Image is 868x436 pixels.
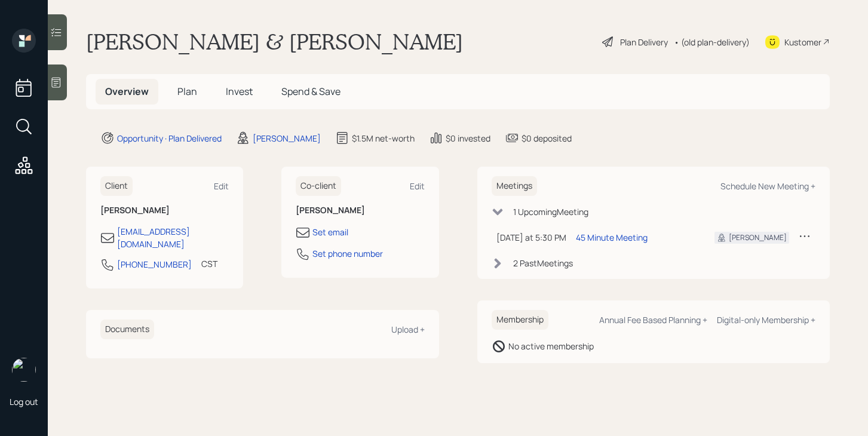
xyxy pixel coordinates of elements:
div: Upload + [391,324,425,335]
div: [DATE] at 5:30 PM [496,231,566,244]
img: michael-russo-headshot.png [12,358,36,382]
div: [EMAIL_ADDRESS][DOMAIN_NAME] [117,225,229,250]
div: Kustomer [784,36,821,48]
div: Annual Fee Based Planning + [599,314,707,326]
div: $0 deposited [522,132,572,145]
div: 1 Upcoming Meeting [513,205,588,218]
div: $0 invested [446,132,490,145]
h6: [PERSON_NAME] [296,205,424,216]
div: [PERSON_NAME] [729,232,787,243]
div: CST [201,257,217,270]
h6: Meetings [492,176,537,196]
div: 45 Minute Meeting [576,231,648,244]
span: Invest [226,85,253,98]
h6: Membership [492,310,548,330]
div: Plan Delivery [620,36,668,48]
div: Log out [10,396,38,407]
div: Set phone number [312,247,383,260]
div: Digital-only Membership + [717,314,815,326]
div: [PHONE_NUMBER] [117,258,192,271]
div: No active membership [508,340,594,352]
div: Set email [312,226,348,238]
div: 2 Past Meeting s [513,257,573,269]
span: Overview [105,85,149,98]
div: $1.5M net-worth [352,132,415,145]
h1: [PERSON_NAME] & [PERSON_NAME] [86,29,463,55]
h6: Co-client [296,176,341,196]
span: Spend & Save [281,85,341,98]
div: Opportunity · Plan Delivered [117,132,222,145]
h6: Client [100,176,133,196]
div: • (old plan-delivery) [674,36,750,48]
h6: [PERSON_NAME] [100,205,229,216]
span: Plan [177,85,197,98]
div: Edit [214,180,229,192]
div: Edit [410,180,425,192]
div: [PERSON_NAME] [253,132,321,145]
div: Schedule New Meeting + [720,180,815,192]
h6: Documents [100,320,154,339]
